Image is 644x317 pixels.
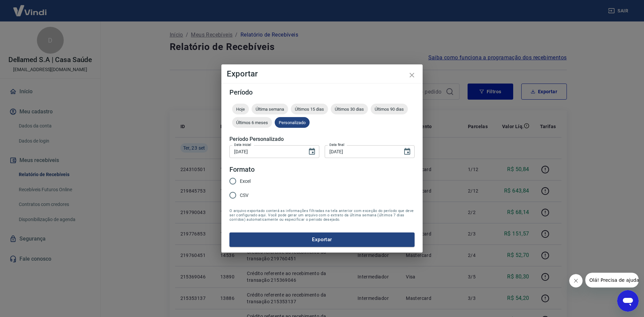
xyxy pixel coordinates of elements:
[617,290,639,312] iframe: Botão para abrir a janela de mensagens
[232,120,272,125] span: Últimos 6 meses
[305,145,319,158] button: Choose date, selected date is 19 de set de 2025
[275,117,310,128] div: Personalizado
[240,192,249,199] span: CSV
[229,89,415,96] h5: Período
[240,178,251,185] span: Excel
[329,142,344,147] label: Data final
[4,5,56,10] span: Olá! Precisa de ajuda?
[252,104,288,114] div: Última semana
[569,274,583,287] iframe: Fechar mensagem
[275,120,310,125] span: Personalizado
[229,165,255,174] legend: Formato
[371,107,408,112] span: Últimos 90 dias
[234,142,251,147] label: Data inicial
[229,145,303,158] input: DD/MM/YYYY
[291,107,328,112] span: Últimos 15 dias
[331,107,368,112] span: Últimos 30 dias
[227,70,417,78] h4: Exportar
[232,107,249,112] span: Hoje
[404,67,420,83] button: close
[331,104,368,114] div: Últimos 30 dias
[325,145,398,158] input: DD/MM/YYYY
[232,117,272,128] div: Últimos 6 meses
[371,104,408,114] div: Últimos 90 dias
[252,107,288,112] span: Última semana
[585,273,639,287] iframe: Mensagem da empresa
[400,145,414,158] button: Choose date, selected date is 23 de set de 2025
[232,104,249,114] div: Hoje
[291,104,328,114] div: Últimos 15 dias
[229,209,415,222] span: O arquivo exportado conterá as informações filtradas na tela anterior com exceção do período que ...
[229,232,415,247] button: Exportar
[229,136,415,143] h5: Período Personalizado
